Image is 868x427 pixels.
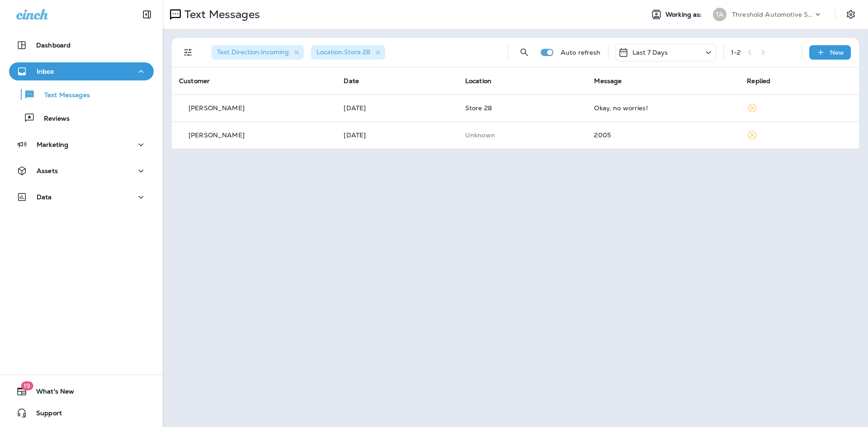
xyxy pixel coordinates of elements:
[594,77,622,85] span: Message
[9,85,154,104] button: Text Messages
[713,8,726,21] div: TA
[36,42,71,49] p: Dashboard
[9,136,154,154] button: Marketing
[37,141,68,148] p: Marketing
[9,162,154,180] button: Assets
[9,36,154,54] button: Dashboard
[465,131,580,139] p: This customer does not have a last location and the phone number they messaged is not assigned to...
[9,188,154,206] button: Data
[344,131,450,139] p: Aug 27, 2025 04:20 PM
[9,404,154,422] button: Support
[134,5,160,23] button: Collapse Sidebar
[594,104,732,112] div: Okay, no worries!
[465,104,492,112] span: Store 28
[9,108,154,127] button: Reviews
[179,77,210,85] span: Customer
[27,388,74,399] span: What's New
[311,45,385,60] div: Location:Store 28
[37,193,52,201] p: Data
[731,49,741,56] div: 1 - 2
[830,49,844,56] p: New
[465,77,491,85] span: Location
[181,8,260,21] p: Text Messages
[189,131,245,139] p: [PERSON_NAME]
[189,104,245,112] p: [PERSON_NAME]
[9,62,154,80] button: Inbox
[732,11,813,18] p: Threshold Automotive Service dba Grease Monkey
[9,382,154,400] button: 19What's New
[665,11,704,19] span: Working as:
[843,6,859,23] button: Settings
[27,409,62,420] span: Support
[179,43,197,61] button: Filters
[37,68,54,75] p: Inbox
[344,77,359,85] span: Date
[747,77,770,85] span: Replied
[316,48,370,56] span: Location : Store 28
[37,167,58,174] p: Assets
[344,104,450,112] p: Aug 29, 2025 09:55 AM
[594,131,732,139] div: 2005
[35,91,90,100] p: Text Messages
[217,48,289,56] span: Text Direction : Incoming
[21,381,33,390] span: 19
[632,49,668,56] p: Last 7 Days
[35,115,70,123] p: Reviews
[212,45,304,60] div: Text Direction:Incoming
[515,43,533,61] button: Search Messages
[561,49,601,56] p: Auto refresh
